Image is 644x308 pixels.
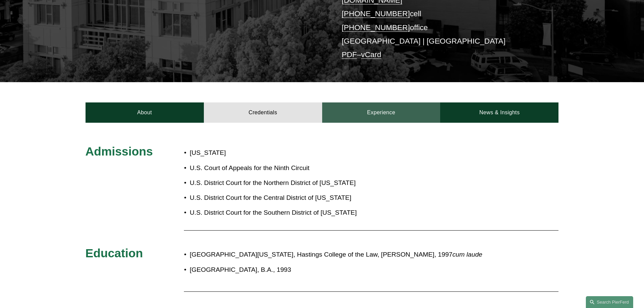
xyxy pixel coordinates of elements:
[86,145,153,158] span: Admissions
[452,251,482,258] em: cum laude
[190,192,361,204] p: U.S. District Court for the Central District of [US_STATE]
[190,207,361,219] p: U.S. District Court for the Southern District of [US_STATE]
[190,162,361,174] p: U.S. Court of Appeals for the Ninth Circuit
[190,147,361,159] p: [US_STATE]
[86,102,204,123] a: About
[440,102,558,123] a: News & Insights
[361,50,381,59] a: vCard
[190,177,361,189] p: U.S. District Court for the Northern District of [US_STATE]
[586,296,633,308] a: Search this site
[190,264,499,276] p: [GEOGRAPHIC_DATA], B.A., 1993
[86,246,143,260] span: Education
[190,249,499,261] p: [GEOGRAPHIC_DATA][US_STATE], Hastings College of the Law, [PERSON_NAME], 1997
[322,102,440,123] a: Experience
[342,23,410,32] a: [PHONE_NUMBER]
[342,50,357,59] a: PDF
[204,102,322,123] a: Credentials
[342,9,410,18] a: [PHONE_NUMBER]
